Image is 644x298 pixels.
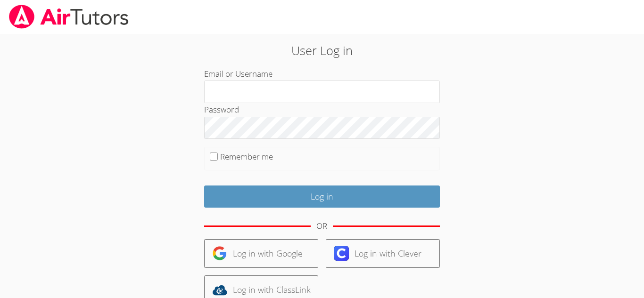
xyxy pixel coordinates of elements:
[204,68,272,79] label: Email or Username
[220,151,273,162] label: Remember me
[326,239,440,268] a: Log in with Clever
[148,41,496,59] h2: User Log in
[204,239,318,268] a: Log in with Google
[334,246,349,261] img: clever-logo-6eab21bc6e7a338710f1a6ff85c0baf02591cd810cc4098c63d3a4b26e2feb20.svg
[8,5,130,29] img: airtutors_banner-c4298cdbf04f3fff15de1276eac7730deb9818008684d7c2e4769d2f7ddbe033.png
[204,104,239,115] label: Password
[204,185,440,208] input: Log in
[212,246,227,261] img: google-logo-50288ca7cdecda66e5e0955fdab243c47b7ad437acaf1139b6f446037453330a.svg
[316,219,327,233] div: OR
[212,282,227,298] img: classlink-logo-d6bb404cc1216ec64c9a2012d9dc4662098be43eaf13dc465df04b49fa7ab582.svg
